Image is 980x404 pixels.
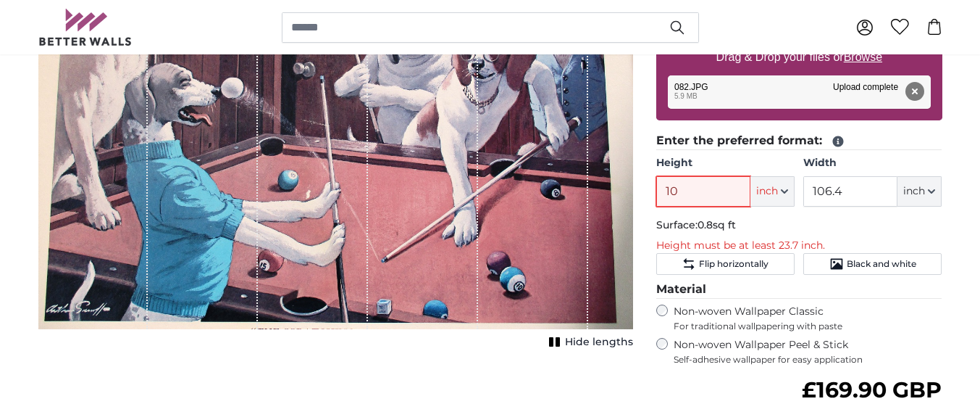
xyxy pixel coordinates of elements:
[656,239,942,253] p: Height must be at least 23.7 inch.
[674,338,942,366] label: Non-woven Wallpaper Peel & Stick
[699,258,768,270] span: Flip horizontally
[656,132,942,150] legend: Enter the preferred format:
[903,184,925,199] span: inch
[847,258,916,270] span: Black and white
[710,43,887,72] label: Drag & Drop your files or
[656,253,795,275] button: Flip horizontally
[38,9,133,46] img: Betterwalls
[545,332,633,353] button: Hide lengths
[802,376,942,403] span: £169.90 GBP
[803,253,942,275] button: Black and white
[844,51,882,63] u: Browse
[897,176,942,207] button: inch
[674,305,942,332] label: Non-woven Wallpaper Classic
[803,156,942,170] label: Width
[698,218,736,231] span: 0.8sq ft
[656,218,942,233] p: Surface:
[674,321,942,332] span: For traditional wallpapering with paste
[756,184,778,199] span: inch
[565,335,633,350] span: Hide lengths
[656,156,795,170] label: Height
[750,176,795,207] button: inch
[656,281,942,299] legend: Material
[674,354,942,366] span: Self-adhesive wallpaper for easy application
